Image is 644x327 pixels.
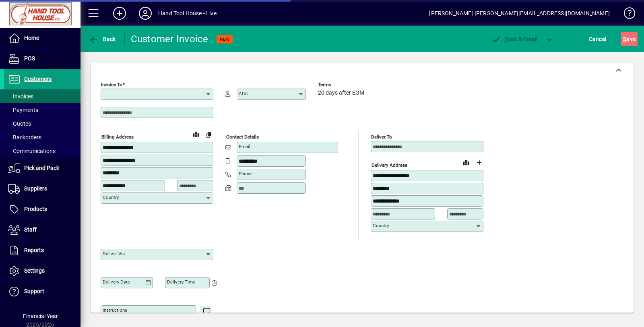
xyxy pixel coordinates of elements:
mat-label: Delivery time [167,279,195,285]
a: Suppliers [4,179,80,199]
span: Suppliers [24,185,47,192]
a: Payments [4,103,80,117]
a: Pick and Pack [4,158,80,178]
a: Invoices [4,89,80,103]
span: ave [623,33,636,46]
a: Knowledge Base [618,2,634,28]
span: Backorders [8,134,41,141]
button: Choose address [473,156,485,169]
span: POS [24,55,35,62]
a: POS [4,49,80,69]
span: Customers [24,76,52,82]
mat-label: Country [373,223,389,228]
span: Support [24,288,44,294]
button: Add [107,6,132,21]
a: Products [4,199,80,219]
span: Pick and Pack [24,165,59,171]
button: Copy to Delivery address [202,128,215,141]
span: S [623,36,626,42]
span: Staff [24,226,37,233]
mat-label: Phone [239,171,252,176]
span: Reports [24,247,44,253]
mat-label: Deliver To [371,134,392,140]
a: Backorders [4,130,80,144]
span: P [505,36,509,42]
mat-label: Deliver via [103,251,125,257]
mat-label: Instructions [103,307,127,313]
span: Products [24,206,47,212]
span: Settings [24,267,45,274]
span: Terms [318,82,366,87]
div: Customer Invoice [131,33,208,46]
span: Invoices [8,93,33,99]
button: Back [87,32,118,46]
button: Save [621,32,638,46]
mat-label: Attn [239,91,248,96]
div: Hand Tool House - Live [158,7,217,20]
button: Post & Email [487,32,542,46]
a: Communications [4,144,80,158]
span: Payments [8,107,38,113]
a: Reports [4,240,80,261]
div: [PERSON_NAME] [PERSON_NAME][EMAIL_ADDRESS][DOMAIN_NAME] [429,7,610,20]
span: ost & Email [491,36,538,42]
button: Profile [132,6,158,21]
a: Support [4,281,80,302]
a: Home [4,28,80,48]
span: Communications [8,148,56,154]
span: NEW [220,37,230,42]
span: Quotes [8,120,31,127]
a: View on map [460,156,473,169]
span: Cancel [589,33,607,46]
button: Cancel [587,32,609,46]
span: Financial Year [23,313,58,319]
mat-label: Delivery date [103,279,130,285]
a: Quotes [4,117,80,130]
span: Home [24,35,39,41]
mat-label: Email [239,144,250,149]
app-page-header-button: Back [80,32,125,46]
a: Settings [4,261,80,281]
mat-label: Country [103,195,119,200]
span: Back [89,36,116,42]
mat-label: Invoice To [101,82,122,87]
a: View on map [190,128,202,141]
a: Staff [4,220,80,240]
span: 20 days after EOM [318,90,364,96]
